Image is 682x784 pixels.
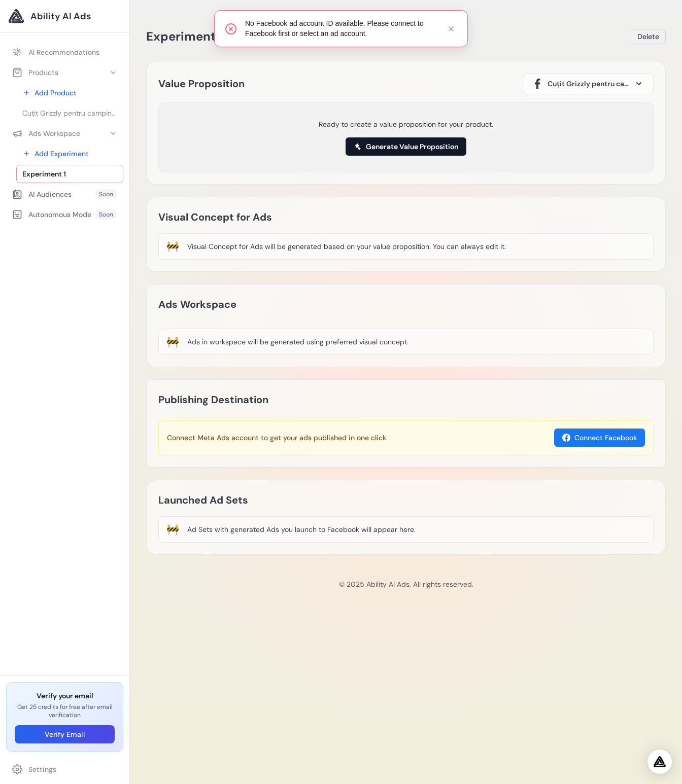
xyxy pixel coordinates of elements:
[146,28,223,45] h1: Experiment 1
[16,165,123,183] a: Experiment 1
[166,239,179,254] div: 🚧
[158,209,406,225] h2: Visual Concept for Ads
[158,296,236,312] h2: Ads Workspace
[647,750,672,774] div: Open Intercom Messenger
[346,137,466,156] button: Generate Value Proposition
[15,725,115,743] button: Verify Email
[637,31,659,42] span: Delete
[6,124,123,142] button: Ads Workspace
[245,19,437,39] div: No Facebook ad account ID available. Please connect to Facebook first or select an ad account.
[95,189,117,199] span: Soon
[166,522,179,537] div: 🚧
[554,429,645,447] button: Connect Facebook
[6,760,123,778] a: Settings
[16,104,123,122] a: Cuțit Grizzly pentru camping, [PERSON_NAME] și corn, oțel D2 – [DOMAIN_NAME]
[15,691,115,701] h3: Verify your email
[16,145,123,163] a: Add Experiment
[22,108,117,118] span: Cuțit Grizzly pentru camping, [PERSON_NAME] și corn, oțel D2 – [DOMAIN_NAME]
[15,703,115,719] p: Get 25 credits for free after email verification
[158,76,245,92] h2: Value Proposition
[12,128,80,138] div: Ads Workspace
[12,209,91,220] div: Autonomous Mode
[158,492,248,508] h2: Launched Ad Sets
[12,189,72,199] div: AI Audiences
[22,169,66,179] span: Experiment 1
[187,337,408,347] div: Ads in workspace will be generated using preferred visual concept.
[16,84,123,102] a: Add Product
[319,119,493,129] p: Ready to create a value proposition for your product.
[158,391,268,408] h2: Publishing Destination
[6,63,123,82] button: Products
[167,433,386,443] h3: Connect Meta Ads account to get your ads published in one click
[187,241,506,252] div: Visual Concept for Ads will be generated based on your value proposition. You can always edit it.
[548,79,629,89] span: Cuțit Grizzly pentru camping, [PERSON_NAME] și corn, oțel D2 – [DOMAIN_NAME]
[8,8,121,24] a: Ability AI Ads
[12,67,58,78] div: Products
[138,579,674,589] p: © 2025 Ability AI Ads. All rights reserved.
[523,73,654,94] button: Cuțit Grizzly pentru camping, [PERSON_NAME] și corn, oțel D2 – [DOMAIN_NAME]
[166,335,179,349] div: 🚧
[95,209,117,220] span: Soon
[631,29,666,44] button: Delete
[30,9,91,23] span: Ability AI Ads
[6,43,123,61] a: AI Recommendations
[187,524,416,534] div: Ad Sets with generated Ads you launch to Facebook will appear here.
